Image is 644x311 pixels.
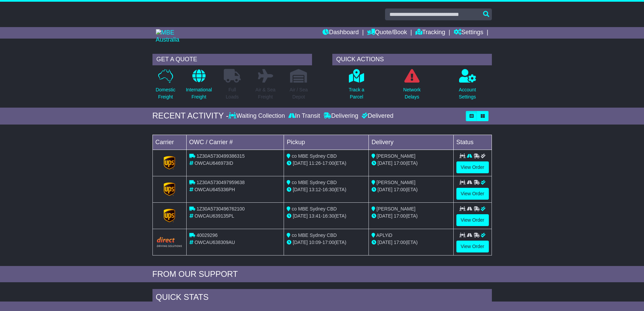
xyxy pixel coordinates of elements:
[372,160,451,167] div: (ETA)
[377,153,415,159] span: [PERSON_NAME]
[372,186,451,193] div: (ETA)
[292,180,337,185] span: co MBE Sydney CBD
[377,206,415,212] span: [PERSON_NAME]
[164,209,175,222] img: GetCarrierServiceLogo
[287,213,366,220] div: - (ETA)
[453,135,492,150] td: Status
[194,213,234,219] span: OWCAU639135PL
[368,135,453,150] td: Delivery
[196,206,244,212] span: 1Z30A5730496762100
[367,27,407,39] a: Quote/Book
[332,54,492,65] div: QUICK ACTIONS
[152,289,492,307] div: Quick Stats
[456,161,489,173] a: View Order
[323,213,334,219] span: 16:30
[164,156,175,170] img: GetCarrierServiceLogo
[292,232,337,238] span: co MBE Sydney CBD
[186,135,284,150] td: OWC / Carrier #
[229,112,286,120] div: Waiting Collection
[403,86,421,101] p: Network Delays
[378,213,392,219] span: [DATE]
[293,213,308,219] span: [DATE]
[284,135,369,150] td: Pickup
[323,240,334,245] span: 17:00
[290,86,308,101] p: Air / Sea Depot
[456,188,489,200] a: View Order
[309,213,321,219] span: 13:41
[186,69,212,104] a: InternationalFreight
[372,239,451,246] div: (ETA)
[378,160,392,166] span: [DATE]
[323,187,334,192] span: 16:30
[456,214,489,226] a: View Order
[156,86,175,101] p: Domestic Freight
[157,237,182,247] img: Direct.png
[458,69,476,104] a: AccountSettings
[378,240,392,245] span: [DATE]
[194,187,235,192] span: OWCAU645336PH
[155,69,175,104] a: DomesticFreight
[360,112,393,120] div: Delivered
[309,240,321,245] span: 10:09
[376,232,392,238] span: APLYiD
[164,182,175,196] img: GetCarrierServiceLogo
[186,86,212,101] p: International Freight
[152,54,312,65] div: GET A QUOTE
[372,213,451,220] div: (ETA)
[287,112,322,120] div: In Transit
[196,232,217,238] span: 40029296
[292,206,337,212] span: co MBE Sydney CBD
[454,27,483,39] a: Settings
[322,112,360,120] div: Delivering
[378,187,392,192] span: [DATE]
[287,160,366,167] div: - (ETA)
[323,160,334,166] span: 17:00
[394,160,406,166] span: 17:00
[394,187,406,192] span: 17:00
[194,240,235,245] span: OWCAU638309AU
[287,239,366,246] div: - (ETA)
[293,240,308,245] span: [DATE]
[415,27,445,39] a: Tracking
[309,187,321,192] span: 13:12
[196,180,244,185] span: 1Z30A5730497959638
[309,160,321,166] span: 11:26
[349,86,364,101] p: Track a Parcel
[196,153,244,159] span: 1Z30A5730499386315
[256,86,276,101] p: Air & Sea Freight
[403,69,421,104] a: NetworkDelays
[287,186,366,193] div: - (ETA)
[224,86,241,101] p: Full Loads
[152,269,492,279] div: FROM OUR SUPPORT
[152,135,186,150] td: Carrier
[293,160,308,166] span: [DATE]
[394,213,406,219] span: 17:00
[377,180,415,185] span: [PERSON_NAME]
[292,153,337,159] span: co MBE Sydney CBD
[348,69,364,104] a: Track aParcel
[194,160,233,166] span: OWCAU646973ID
[152,111,229,121] div: RECENT ACTIVITY -
[456,241,489,252] a: View Order
[323,27,359,39] a: Dashboard
[394,240,406,245] span: 17:00
[293,187,308,192] span: [DATE]
[459,86,476,101] p: Account Settings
